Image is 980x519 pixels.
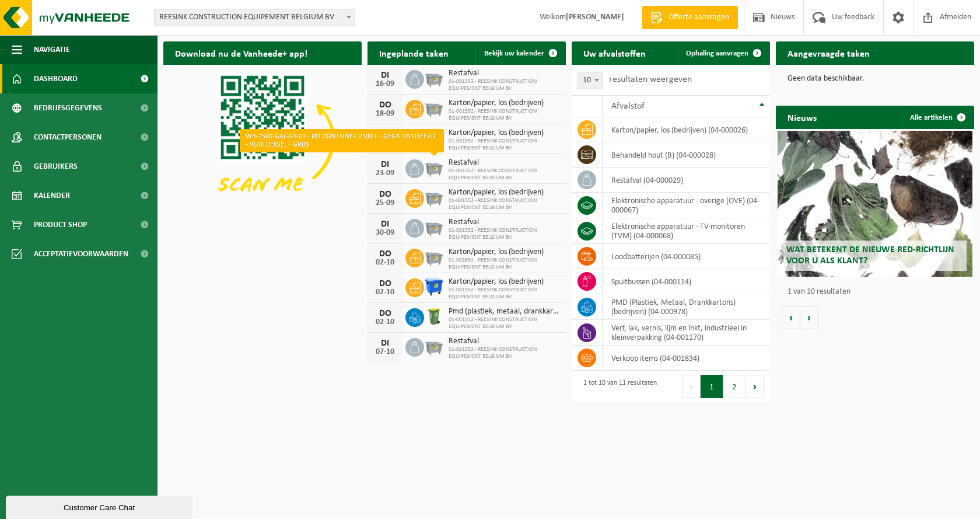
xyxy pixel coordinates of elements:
[603,193,770,218] td: elektronische apparatuur - overige (OVE) (04-000067)
[449,316,560,330] span: 01-001552 - REESINK CONSTRUCTION EQUIPEMENT BELGIUM BV
[666,12,732,23] span: Offerte aanvragen
[449,218,560,227] span: Restafval
[449,248,560,257] span: Karton/papier, los (bedrijven)
[424,187,444,207] img: WB-2500-GAL-GY-01
[776,41,881,64] h2: Aangevraagde taken
[611,102,645,111] span: Afvalstof
[682,375,701,398] button: Previous
[782,306,800,329] button: Vorige
[373,110,397,118] div: 18-09
[609,75,692,84] label: resultaten weergeven
[373,279,397,288] div: DO
[449,108,560,122] span: 01-001552 - REESINK CONSTRUCTION EQUIPEMENT BELGIUM BV
[373,309,397,318] div: DO
[475,41,565,65] a: Bekijk uw kalender
[424,158,444,177] img: WB-2500-GAL-GY-01
[603,117,770,142] td: karton/papier, los (bedrijven) (04-000026)
[449,99,560,108] span: Karton/papier, los (bedrijven)
[603,168,770,193] td: restafval (04-000029)
[367,41,460,64] h2: Ingeplande taken
[373,140,397,148] div: 18-09
[603,244,770,269] td: loodbatterijen (04-000085)
[901,106,973,129] a: Alle artikelen
[449,197,560,211] span: 01-001552 - REESINK CONSTRUCTION EQUIPEMENT BELGIUM BV
[6,493,195,519] iframe: chat widget
[603,320,770,346] td: verf, lak, vernis, lijm en inkt, industrieel in kleinverpakking (04-001170)
[34,152,78,181] span: Gebruikers
[800,306,818,329] button: Volgende
[449,307,560,316] span: Pmd (plastiek, metaal, drankkartons) (bedrijven)
[424,247,444,267] img: WB-2500-GAL-GY-01
[373,339,397,348] div: DI
[449,128,560,138] span: Karton/papier, los (bedrijven)
[484,50,544,57] span: Bekijk uw kalender
[778,131,972,277] a: Wat betekent de nieuwe RED-richtlijn voor u als klant?
[34,210,87,239] span: Product Shop
[578,72,603,89] span: 10
[34,93,102,123] span: Bedrijfsgegevens
[566,13,624,22] strong: [PERSON_NAME]
[373,71,397,80] div: DI
[449,346,560,360] span: 01-001552 - REESINK CONSTRUCTION EQUIPEMENT BELGIUM BV
[373,130,397,140] div: DO
[642,6,738,29] a: Offerte aanvragen
[449,287,560,301] span: 01-001552 - REESINK CONSTRUCTION EQUIPEMENT BELGIUM BV
[424,98,444,118] img: WB-2500-GAL-GY-01
[424,217,444,237] img: WB-2500-GAL-GY-01
[373,100,397,110] div: DO
[776,106,828,128] h2: Nieuws
[154,9,355,26] span: REESINK CONSTRUCTION EQUIPEMENT BELGIUM BV
[373,229,397,237] div: 30-09
[34,35,70,64] span: Navigatie
[572,41,657,64] h2: Uw afvalstoffen
[603,218,770,244] td: elektronische apparatuur - TV-monitoren (TVM) (04-000068)
[34,64,78,93] span: Dashboard
[373,318,397,326] div: 02-10
[424,336,444,356] img: WB-2500-GAL-GY-01
[424,68,444,88] img: WB-2500-GAL-GY-01
[373,259,397,267] div: 02-10
[723,375,746,398] button: 2
[449,257,560,271] span: 01-001552 - REESINK CONSTRUCTION EQUIPEMENT BELGIUM BV
[603,346,770,371] td: verkoop items (04-001834)
[787,75,963,83] p: Geen data beschikbaar.
[577,374,657,399] div: 1 tot 10 van 11 resultaten
[373,220,397,229] div: DI
[449,227,560,241] span: 01-001552 - REESINK CONSTRUCTION EQUIPEMENT BELGIUM BV
[34,239,128,269] span: Acceptatievoorwaarden
[603,294,770,320] td: PMD (Plastiek, Metaal, Drankkartons) (bedrijven) (04-000978)
[603,269,770,294] td: spuitbussen (04-000114)
[449,138,560,152] span: 01-001552 - REESINK CONSTRUCTION EQUIPEMENT BELGIUM BV
[686,50,748,57] span: Ophaling aanvragen
[155,9,355,26] span: REESINK CONSTRUCTION EQUIPEMENT BELGIUM BV
[373,199,397,207] div: 25-09
[373,288,397,297] div: 02-10
[34,123,101,152] span: Contactpersonen
[449,188,560,197] span: Karton/papier, los (bedrijven)
[449,69,560,78] span: Restafval
[424,277,444,297] img: WB-1100-HPE-BE-01
[449,78,560,92] span: 01-001552 - REESINK CONSTRUCTION EQUIPEMENT BELGIUM BV
[163,65,362,214] img: Download de VHEPlus App
[677,41,769,65] a: Ophaling aanvragen
[373,249,397,259] div: DO
[424,128,444,148] img: WB-1100-HPE-BE-01
[701,375,723,398] button: 1
[163,41,319,64] h2: Download nu de Vanheede+ app!
[449,337,560,346] span: Restafval
[449,168,560,182] span: 01-001552 - REESINK CONSTRUCTION EQUIPEMENT BELGIUM BV
[424,306,444,326] img: WB-0240-HPE-GN-50
[577,72,603,89] span: 10
[786,245,954,266] span: Wat betekent de nieuwe RED-richtlijn voor u als klant?
[603,142,770,168] td: behandeld hout (B) (04-000028)
[449,158,560,168] span: Restafval
[34,181,70,210] span: Kalender
[373,348,397,356] div: 07-10
[373,190,397,199] div: DO
[373,160,397,169] div: DI
[746,375,764,398] button: Next
[373,80,397,88] div: 16-09
[373,169,397,177] div: 23-09
[449,277,560,287] span: Karton/papier, los (bedrijven)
